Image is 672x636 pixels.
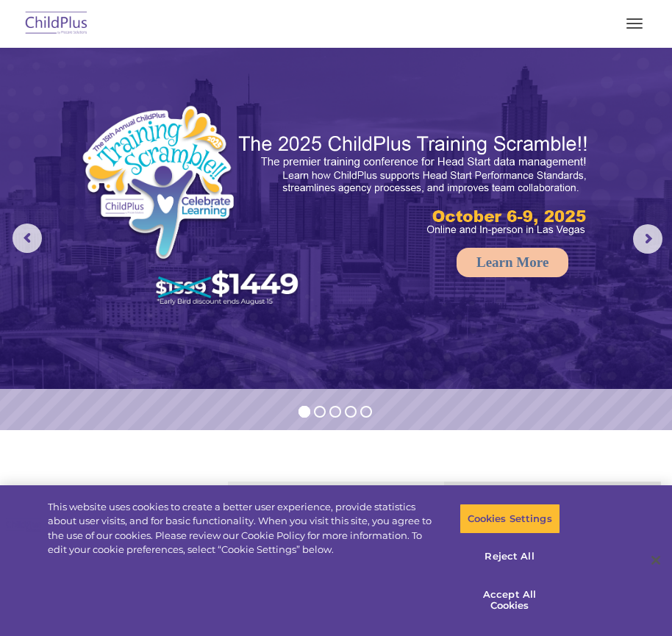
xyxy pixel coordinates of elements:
[460,541,560,572] button: Reject All
[460,579,560,621] button: Accept All Cookies
[457,248,568,277] a: Learn More
[22,7,91,41] img: ChildPlus by Procare Solutions
[640,544,672,576] button: Close
[460,504,560,535] button: Cookies Settings
[48,500,439,557] div: This website uses cookies to create a better user experience, provide statistics about user visit...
